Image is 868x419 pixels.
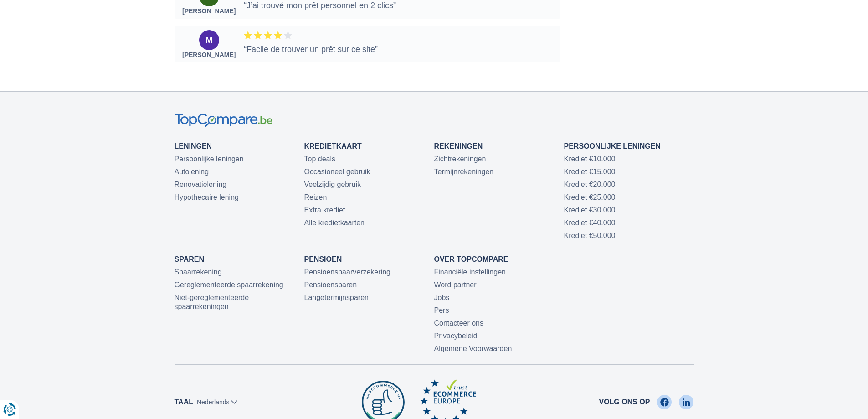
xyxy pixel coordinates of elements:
a: Rekeningen [434,142,483,150]
a: Krediet €25.000 [564,193,616,201]
a: Word partner [434,281,477,289]
a: Pers [434,306,449,314]
a: Pensioenspaarverzekering [304,268,390,276]
img: rate [274,31,282,39]
a: Renovatielening [175,181,227,188]
a: Algemene Voorwaarden [434,345,512,352]
label: Taal [175,397,193,408]
a: Gereglementeerde spaarrekening [175,281,283,289]
a: Autolening [175,168,209,176]
div: M [199,30,219,50]
div: “Facile de trouver un prêt sur ce site” [244,44,556,56]
a: Krediet €15.000 [564,168,616,176]
a: Sparen [175,255,205,263]
div: [PERSON_NAME] [182,8,236,14]
img: Facebook TopCompare [660,395,669,409]
a: Pensioensparen [304,281,357,289]
a: Krediet €20.000 [564,181,616,188]
a: Top deals [304,155,336,163]
a: Reizen [304,193,327,201]
a: Contacteer ons [434,319,484,327]
a: Termijnrekeningen [434,168,494,176]
img: rate [254,31,262,39]
a: Spaarrekening [175,268,222,276]
img: rate [264,31,272,39]
span: Volg ons op [599,397,650,408]
a: Extra krediet [304,206,345,214]
a: Leningen [175,142,212,150]
img: LinkedIn TopCompare [683,395,690,409]
a: Niet-gereglementeerde spaarrekeningen [175,294,249,310]
a: Krediet €30.000 [564,206,616,214]
div: [PERSON_NAME] [182,52,236,58]
a: Krediet €10.000 [564,155,616,163]
a: Financiële instellingen [434,268,506,276]
a: Pensioen [304,255,342,263]
img: TopCompare [175,114,272,128]
a: Veelzijdig gebruik [304,181,361,188]
a: Privacybeleid [434,332,478,340]
a: Hypothecaire lening [175,193,239,201]
a: Over TopCompare [434,255,508,263]
a: M [PERSON_NAME] [182,30,236,58]
a: Occasioneel gebruik [304,168,370,176]
a: Alle kredietkaarten [304,219,365,227]
a: Langetermijnsparen [304,294,369,301]
a: Zichtrekeningen [434,155,486,163]
a: Jobs [434,294,450,301]
a: Persoonlijke leningen [175,155,244,163]
img: rate [244,31,252,39]
img: rate [284,31,292,39]
a: Kredietkaart [304,142,362,150]
a: Krediet €40.000 [564,219,616,227]
a: Persoonlijke leningen [564,142,661,150]
a: Krediet €50.000 [564,232,616,239]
